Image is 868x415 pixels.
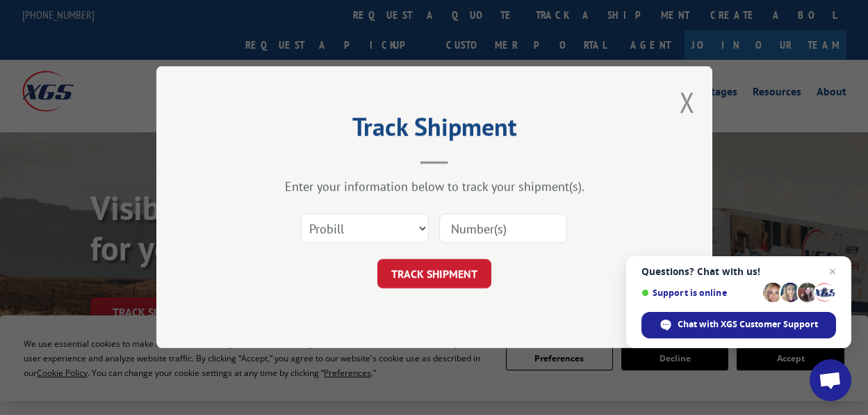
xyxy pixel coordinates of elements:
span: Close chat [824,263,841,280]
span: Support is online [641,288,758,298]
h2: Track Shipment [226,117,643,143]
span: Chat with XGS Customer Support [678,318,818,331]
div: Chat with XGS Customer Support [641,312,836,338]
button: Close modal [680,84,695,120]
div: Open chat [810,359,851,401]
input: Number(s) [439,214,567,244]
button: TRACK SHIPMENT [377,260,491,289]
div: Enter your information below to track your shipment(s). [226,179,643,195]
span: Questions? Chat with us! [641,266,836,277]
